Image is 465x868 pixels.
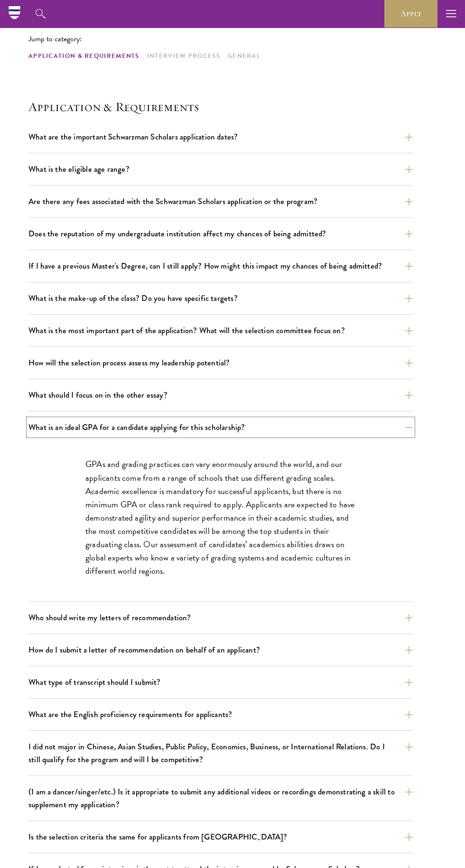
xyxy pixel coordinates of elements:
[28,322,413,339] button: What is the most important part of the application? What will the selection committee focus on?
[28,738,413,768] button: I did not major in Chinese, Asian Studies, Public Policy, Economics, Business, or International R...
[28,51,139,61] a: Application & Requirements
[28,129,413,145] button: What are the important Schwarzman Scholars application dates?
[28,829,413,845] button: Is the selection criteria the same for applicants from [GEOGRAPHIC_DATA]?
[28,161,413,177] button: What is the eligible age range?
[28,387,413,403] button: What should I focus on in the other essay?
[28,674,413,691] button: What type of transcript should I submit?
[28,225,413,242] button: Does the reputation of my undergraduate institution affect my chances of being admitted?
[28,706,413,723] button: What are the English proficiency requirements for applicants?
[28,784,413,813] button: (I am a dancer/singer/etc.) Is it appropriate to submit any additional videos or recordings demon...
[147,51,220,61] a: Interview Process
[28,193,413,210] button: Are there any fees associated with the Schwarzman Scholars application or the program?
[28,290,413,307] button: What is the make-up of the class? Do you have specific targets?
[28,642,413,658] button: How do I submit a letter of recommendation on behalf of an applicant?
[28,99,437,114] h4: Application & Requirements
[28,355,413,371] button: How will the selection process assess my leadership potential?
[28,258,413,274] button: If I have a previous Master's Degree, can I still apply? How might this impact my chances of bein...
[85,457,356,578] p: GPAs and grading practices can vary enormously around the world, and our applicants come from a r...
[228,51,260,61] a: General
[28,419,413,436] button: What is an ideal GPA for a candidate applying for this scholarship?
[28,609,413,626] button: Who should write my letters of recommendation?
